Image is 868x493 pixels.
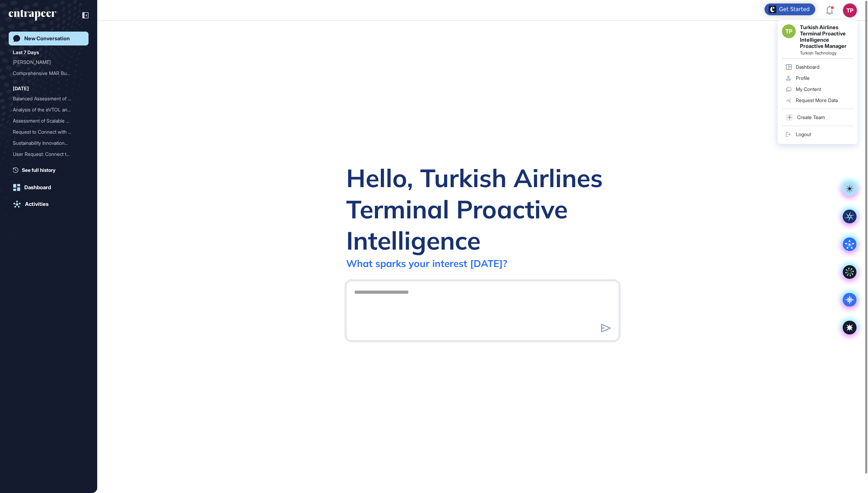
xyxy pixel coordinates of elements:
div: Activities [25,201,49,207]
div: Hello, Turkish Airlines Terminal Proactive Intelligence [346,162,619,256]
span: See full history [22,166,56,174]
img: launcher-image-alternative-text [769,6,776,13]
a: See full history [13,166,89,174]
button: TP [843,3,857,17]
div: Assessment of Scalable Sustainability Innovations in Aviation: Focus on SAF, Electrification, and... [13,115,84,126]
a: Activities [9,197,89,211]
div: Comprehensive MAR Business Value Report: Addressing Legacy Inefficiencies and OTA Risks for Airlines [13,68,84,79]
div: Last 7 Days [13,48,39,57]
div: What sparks your interest [DATE]? [346,257,507,269]
div: Sustainability Innovations in Aviation: Scalability, Adoption Trends, and Strategic Insights [13,137,84,149]
div: Balanced Assessment of AI... [13,93,79,104]
div: Sustainability Innovation... [13,137,79,149]
div: entrapeer-logo [9,10,56,21]
div: Analysis of the eVTOL and Advanced Air Mobility Market: Current State, Future Outlook, Key Player... [13,104,84,115]
div: Get Started [779,6,810,13]
a: New Conversation [9,32,89,45]
div: Request to Connect with R... [13,126,79,137]
div: Comprehensive MAR Busines... [13,68,79,79]
div: User Request: Connect to Reese [13,149,84,160]
div: Request to Connect with Reese [13,126,84,137]
div: Open Get Started checklist [765,3,815,15]
div: User Request: Connect to ... [13,149,79,160]
div: New Conversation [24,35,70,42]
div: Reese [13,57,84,68]
div: Balanced Assessment of AI Adoption in Aviation: Real-World Impact vs. Hype and Strategic Insights [13,93,84,104]
div: Assessment of Scalable Su... [13,115,79,126]
div: [DATE] [13,84,29,93]
a: Dashboard [9,181,89,194]
div: Analysis of the eVTOL and... [13,104,79,115]
div: Dashboard [24,184,51,191]
div: [PERSON_NAME] [13,57,79,68]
